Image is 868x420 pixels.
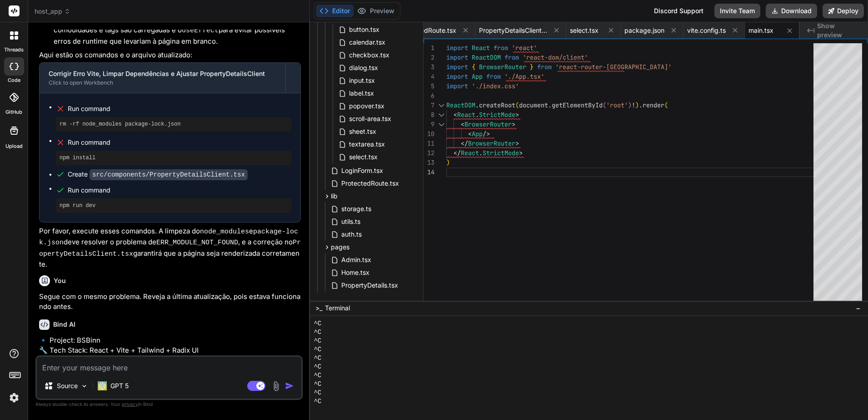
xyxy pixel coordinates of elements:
span: BrowserRouter [464,120,512,128]
pre: rm -rf node_modules package-lock.json [60,121,288,128]
div: 12 [424,148,434,158]
span: < [454,111,457,119]
div: Corrigir Erro Vite, Limpar Dependências e Ajustar PropertyDetailsClient [49,69,276,78]
span: Show preview [817,21,861,40]
span: LoginForm.tsx [340,165,384,176]
span: ( [664,101,668,109]
span: utils.ts [340,216,361,227]
span: from [486,72,501,81]
span: >_ [315,304,322,313]
span: Admin.tsx [340,254,372,265]
span: StrictMode [483,149,519,157]
div: Click to open Workbench [49,79,276,86]
span: ReactDOM [446,101,475,109]
span: − [856,304,861,313]
span: button.tsx [348,24,380,35]
code: ERR_MODULE_NOT_FOUND [156,239,238,247]
span: 'react' [512,44,537,52]
span: ^C [314,380,321,389]
span: . [639,101,643,109]
span: import [446,44,468,52]
span: { [472,63,475,71]
h6: Bind AI [53,320,75,329]
span: main.tsx [748,26,773,35]
span: label.tsx [348,88,375,99]
span: 'root' [606,101,628,109]
span: React [461,149,479,157]
span: vite.config.ts [687,26,726,35]
span: ^C [314,363,321,371]
div: Click to collapse the range. [435,120,447,129]
span: ^C [314,337,321,345]
span: checkbox.tsx [348,50,390,61]
button: Invite Team [714,4,760,18]
span: from [537,63,552,71]
p: Source [57,381,78,390]
span: './index.css' [472,82,519,90]
code: useEffect [182,27,219,35]
span: ProtectedRoute.tsx [340,178,400,189]
span: pages [331,243,349,252]
span: StrictMode [479,111,515,119]
span: ^C [314,371,321,380]
div: 13 [424,158,434,167]
span: import [446,82,468,90]
span: React [472,44,490,52]
span: ^C [314,397,321,406]
span: select.tsx [348,152,379,162]
button: Deploy [823,4,864,18]
span: < [461,120,464,128]
span: input.tsx [348,75,376,86]
div: 6 [424,91,434,101]
img: Pick Models [80,382,88,390]
span: > [515,111,519,119]
p: Segue com o mesmo problema. Reveja a última atualização, pois estava funcionando antes. [39,292,301,312]
span: App [472,130,483,138]
span: import [446,53,468,61]
span: 'react-router-[GEOGRAPHIC_DATA]' [555,63,672,71]
p: Aqui estão os comandos e o arquivo atualizado: [39,50,301,61]
span: storage.ts [340,203,372,214]
label: GitHub [5,108,22,116]
span: package.json [624,26,664,35]
div: 5 [424,81,434,91]
div: 7 [424,101,434,110]
span: Run command [68,186,291,195]
span: createRoot [479,101,515,109]
span: render [643,101,664,109]
code: node_modules [200,228,249,236]
button: Preview [354,5,398,17]
span: ( [603,101,606,109]
label: code [8,76,20,84]
span: dialog.tsx [348,62,379,73]
span: > [515,139,519,147]
div: 4 [424,72,434,81]
span: > [519,149,523,157]
span: ^C [314,389,321,397]
span: Run command [68,138,291,147]
span: < [468,130,472,138]
div: 14 [424,167,434,177]
div: Discord Support [649,4,709,18]
img: icon [285,381,294,390]
span: ) [446,158,450,167]
label: Upload [5,142,23,150]
p: Por favor, execute esses comandos. A limpeza do e deve resolver o problema de , e a correção no g... [39,226,301,270]
span: sheet.tsx [348,126,377,137]
span: ^C [314,354,321,363]
img: attachment [271,381,281,391]
div: 3 [424,62,434,72]
span: </ [454,149,461,157]
span: ^C [314,328,321,337]
span: . [548,101,552,109]
span: Run command [68,104,291,113]
span: ) [628,101,632,109]
span: import [446,63,468,71]
span: auth.ts [340,229,363,240]
span: > [512,120,515,128]
span: scroll-area.tsx [348,113,392,124]
span: BrowserRouter [468,139,515,147]
button: Editor [316,5,354,17]
li: Ajustar a forma como as comodidades e tags são carregadas e o para evitar possíveis erros de runt... [46,14,301,47]
span: select.tsx [570,26,599,35]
